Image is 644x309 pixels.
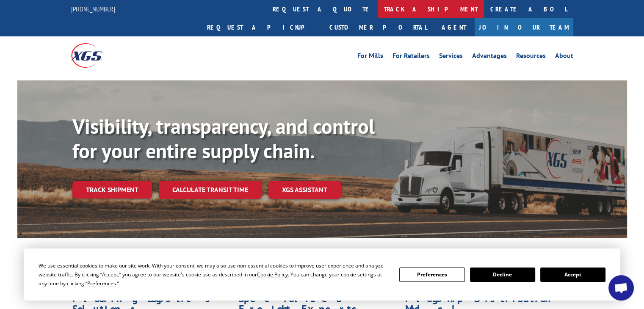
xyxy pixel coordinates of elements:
[201,18,323,36] a: Request a pickup
[71,5,115,13] a: [PHONE_NUMBER]
[439,52,463,62] a: Services
[72,181,152,199] a: Track shipment
[516,52,546,62] a: Resources
[392,52,430,62] a: For Retailers
[39,261,389,288] div: We use essential cookies to make our site work. With your consent, we may also use non-essential ...
[268,181,341,199] a: XGS ASSISTANT
[159,181,262,199] a: Calculate transit time
[433,18,475,36] a: Agent
[475,18,573,36] a: Join Our Team
[87,280,116,287] span: Preferences
[24,248,620,301] div: Cookie Consent Prompt
[555,52,573,62] a: About
[399,268,464,282] button: Preferences
[608,275,634,301] a: Open chat
[257,271,288,278] span: Cookie Policy
[357,52,383,62] a: For Mills
[323,18,433,36] a: Customer Portal
[470,268,535,282] button: Decline
[540,268,605,282] button: Accept
[72,113,375,164] b: Visibility, transparency, and control for your entire supply chain.
[472,52,507,62] a: Advantages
